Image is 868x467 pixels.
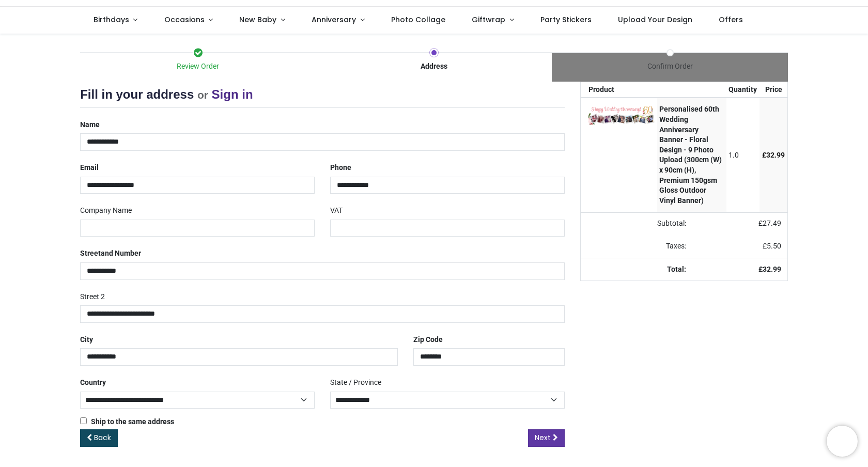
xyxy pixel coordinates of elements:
th: Product [581,82,657,98]
label: State / Province [330,374,381,392]
a: Sign in [212,87,253,101]
div: Confirm Order [552,61,788,72]
span: Occasions [164,14,205,25]
label: VAT [330,202,343,220]
td: Subtotal: [581,212,692,235]
label: City [80,331,93,349]
span: 5.50 [767,242,781,250]
span: Giftwrap [472,14,505,25]
label: Country [80,374,106,392]
a: Birthdays [80,7,151,34]
label: Phone [330,159,351,177]
span: Upload Your Design [618,14,692,25]
label: Email [80,159,99,177]
span: Offers [719,14,743,25]
span: £ [758,219,781,227]
img: F2qhP+xcqgveAAAAAElFTkSuQmCC [588,104,655,124]
th: Price [760,82,787,98]
span: Party Stickers [540,14,592,25]
label: Street 2 [80,288,105,306]
span: 32.99 [763,265,781,273]
span: 27.49 [763,219,781,227]
input: Ship to the same address [80,417,87,424]
div: 1.0 [729,150,757,161]
strong: Personalised 60th Wedding Anniversary Banner - Floral Design - 9 Photo Upload (300cm (W) x 90cm (... [659,105,722,204]
label: Zip Code [413,331,443,349]
span: Next [535,432,551,443]
span: and Number [101,249,141,257]
strong: Total: [667,265,686,273]
small: or [197,89,208,101]
th: Quantity [726,82,760,98]
span: New Baby [239,14,276,25]
span: Photo Collage [391,14,445,25]
a: Occasions [151,7,226,34]
iframe: Brevo live chat [827,426,858,457]
a: Giftwrap [458,7,527,34]
label: Street [80,245,141,262]
a: New Baby [226,7,299,34]
td: Taxes: [581,235,692,258]
span: £ [762,151,785,159]
a: Anniversary [298,7,378,34]
div: Address [316,61,552,72]
span: Anniversary [312,14,356,25]
a: Next [528,429,565,447]
strong: £ [758,265,781,273]
span: £ [763,242,781,250]
span: Birthdays [94,14,129,25]
span: Back [94,432,111,443]
label: Name [80,116,100,134]
span: Fill in your address [80,87,194,101]
span: 32.99 [766,151,785,159]
a: Back [80,429,118,447]
label: Company Name [80,202,132,220]
label: Ship to the same address [80,417,174,427]
div: Review Order [80,61,316,72]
